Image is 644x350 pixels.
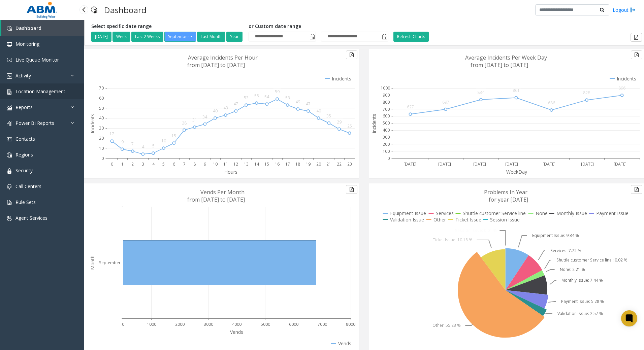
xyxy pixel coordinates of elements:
[197,32,225,42] button: Last Month
[393,32,429,42] button: Refresh Charts
[254,161,259,167] text: 14
[513,87,520,93] text: 861
[122,321,124,327] text: 0
[182,120,187,126] text: 28
[583,90,590,96] text: 828
[15,215,47,221] span: Agent Services
[383,134,390,140] text: 300
[316,108,321,114] text: 40
[442,99,449,105] text: 697
[152,143,155,149] text: 5
[173,161,175,167] text: 6
[560,267,585,272] text: None: 2.21 %
[326,161,331,167] text: 21
[131,32,163,42] button: Last 2 Weeks
[295,99,300,105] text: 49
[7,121,12,126] img: 'icon'
[614,161,626,167] text: [DATE]
[433,237,473,243] text: Ticket Issue: 10.18 %
[7,168,12,174] img: 'icon'
[99,105,104,111] text: 50
[204,321,213,327] text: 3000
[289,321,298,327] text: 6000
[15,183,41,189] span: Call Centers
[7,73,12,79] img: 'icon'
[152,161,155,167] text: 4
[548,100,555,106] text: 686
[465,54,547,61] text: Average Incidents Per Week Day
[99,125,104,131] text: 30
[230,329,243,335] text: Vends
[381,32,388,41] span: Toggle popup
[381,85,390,91] text: 1000
[175,321,185,327] text: 2000
[91,2,97,18] img: pageIcon
[7,184,12,189] img: 'icon'
[254,93,259,99] text: 55
[91,32,111,42] button: [DATE]
[7,105,12,110] img: 'icon'
[347,123,352,129] text: 25
[213,108,218,114] text: 40
[7,200,12,205] img: 'icon'
[7,89,12,95] img: 'icon'
[506,169,527,175] text: WeekDay
[224,169,237,175] text: Hours
[15,72,31,79] span: Activity
[7,26,12,31] img: 'icon'
[200,188,245,196] text: Vends Per Month
[383,113,390,119] text: 600
[631,185,642,194] button: Export to pdf
[484,188,527,196] text: Problems In Year
[407,104,414,110] text: 627
[347,161,352,167] text: 23
[505,161,518,167] text: [DATE]
[561,299,604,304] text: Payment Issue: 5.28 %
[489,196,528,203] text: for year [DATE]
[550,248,581,253] text: Services: 7.72 %
[213,161,218,167] text: 10
[233,101,238,107] text: 47
[371,114,377,133] text: Incidents
[15,88,65,95] span: Location Management
[101,2,150,18] h3: Dashboard
[233,161,238,167] text: 12
[383,106,390,112] text: 700
[473,161,486,167] text: [DATE]
[383,148,390,154] text: 100
[477,90,485,95] text: 834
[111,161,113,167] text: 0
[15,41,39,47] span: Monitoring
[121,139,124,145] text: 9
[187,196,245,203] text: from [DATE] to [DATE]
[543,161,555,167] text: [DATE]
[346,321,355,327] text: 8000
[15,167,33,174] span: Security
[438,161,451,167] text: [DATE]
[557,311,603,316] text: Validation Issue: 2.57 %
[7,216,12,221] img: 'icon'
[192,117,197,123] text: 31
[383,141,390,147] text: 200
[131,141,134,147] text: 7
[261,321,270,327] text: 5000
[383,127,390,133] text: 400
[109,131,114,137] text: 17
[183,161,186,167] text: 7
[161,138,166,144] text: 10
[99,95,104,101] text: 60
[308,32,316,41] span: Toggle popup
[326,113,331,119] text: 35
[316,161,321,167] text: 20
[618,85,625,91] text: 896
[404,161,416,167] text: [DATE]
[532,233,579,238] text: Equipment Issue: 9.34 %
[387,155,390,161] text: 0
[15,57,59,63] span: Live Queue Monitor
[99,260,121,266] text: September
[232,321,241,327] text: 4000
[346,50,357,59] button: Export to pdf
[337,161,342,167] text: 22
[471,61,528,69] text: from [DATE] to [DATE]
[581,161,594,167] text: [DATE]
